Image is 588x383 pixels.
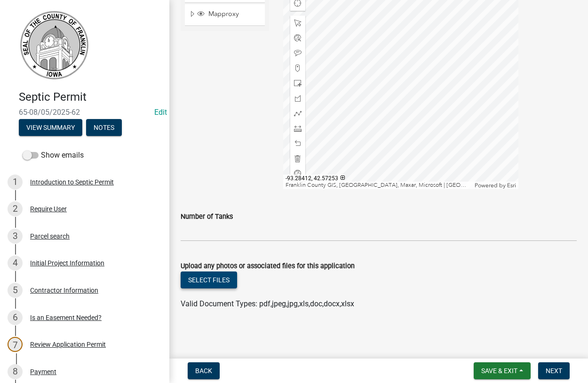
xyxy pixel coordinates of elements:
[23,150,84,161] label: Show emails
[188,362,220,379] button: Back
[8,283,23,298] div: 5
[507,182,516,189] a: Esri
[8,229,23,244] div: 3
[472,182,518,189] div: Powered by
[481,367,517,375] span: Save & Exit
[19,10,89,80] img: Franklin County, Iowa
[86,124,122,132] wm-modal-confirm: Notes
[195,367,212,375] span: Back
[30,314,102,321] div: Is an Easement Needed?
[8,255,23,271] div: 4
[30,287,98,294] div: Contractor Information
[538,362,570,379] button: Next
[30,179,114,185] div: Introduction to Septic Permit
[30,341,106,348] div: Review Application Permit
[30,260,104,266] div: Initial Project Information
[8,310,23,325] div: 6
[181,299,354,308] span: Valid Document Types: pdf,jpeg,jpg,xls,doc,docx,xlsx
[181,214,233,220] label: Number of Tanks
[8,337,23,352] div: 7
[8,201,23,216] div: 2
[30,233,70,239] div: Parcel search
[8,364,23,379] div: 8
[185,4,265,26] li: Mapproxy
[19,119,82,136] button: View Summary
[181,271,237,288] button: Select files
[19,124,82,132] wm-modal-confirm: Summary
[189,10,196,20] span: Expand
[154,108,167,117] wm-modal-confirm: Edit Application Number
[283,182,472,189] div: Franklin County GIS, [GEOGRAPHIC_DATA], Maxar, Microsoft | [GEOGRAPHIC_DATA], [GEOGRAPHIC_DATA] G...
[86,119,122,136] button: Notes
[546,367,562,375] span: Next
[30,368,56,375] div: Payment
[30,206,67,212] div: Require User
[474,362,531,379] button: Save & Exit
[206,10,262,18] span: Mapproxy
[196,10,262,19] div: Mapproxy
[19,90,162,104] h4: Septic Permit
[181,263,355,270] label: Upload any photos or associated files for this application
[8,175,23,190] div: 1
[19,108,151,117] span: 65-08/05/2025-62
[154,108,167,117] a: Edit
